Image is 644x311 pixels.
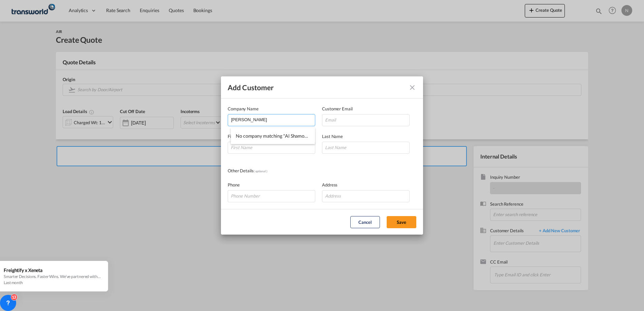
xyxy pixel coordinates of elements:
div: Other Details [228,167,322,175]
span: Customer Email [322,106,353,111]
md-dialog: Add Customer Company ... [221,76,423,235]
span: First Name [228,134,249,139]
input: Last Name [322,142,410,154]
input: Address [322,190,410,202]
span: Customer [242,83,274,92]
span: Company Name [228,106,259,111]
li: No company matching "Al Shamoukh" were found. [231,128,315,144]
span: Address [322,182,337,187]
button: icon-close [406,81,419,94]
span: Phone [228,182,240,187]
input: Company [231,114,315,125]
span: Last Name [322,134,343,139]
input: Email [322,114,410,126]
input: First Name [228,142,315,154]
button: Save [387,216,416,228]
span: ( optional ) [254,169,267,173]
button: Cancel [350,216,380,228]
md-icon: icon-close [408,83,416,92]
input: Phone Number [228,190,315,202]
span: Add [228,83,241,92]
